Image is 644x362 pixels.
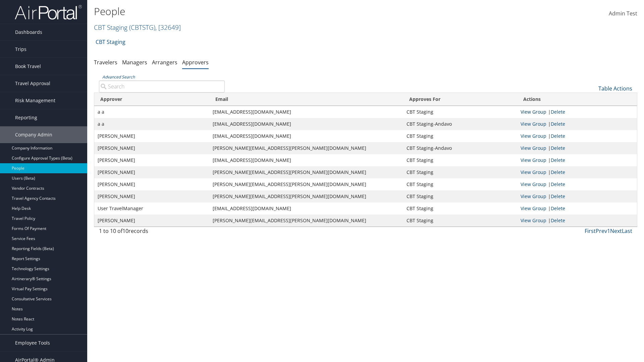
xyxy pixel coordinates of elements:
[517,118,637,130] td: |
[209,215,403,227] td: [PERSON_NAME][EMAIL_ADDRESS][PERSON_NAME][DOMAIN_NAME]
[403,202,517,215] td: CBT Staging
[15,92,55,109] span: Risk Management
[182,59,209,66] a: Approvers
[94,130,209,142] td: [PERSON_NAME]
[551,133,565,139] a: Delete
[15,335,50,351] span: Employee Tools
[94,106,209,118] td: a a
[102,74,135,80] a: Advanced Search
[94,118,209,130] td: a a
[551,121,565,127] a: Delete
[551,109,565,115] a: Delete
[517,178,637,190] td: |
[403,118,517,130] td: CBT Staging-Andavo
[609,10,637,17] span: Admin Test
[94,215,209,227] td: [PERSON_NAME]
[607,227,610,235] a: 1
[517,142,637,154] td: |
[94,154,209,166] td: [PERSON_NAME]
[209,166,403,178] td: [PERSON_NAME][EMAIL_ADDRESS][PERSON_NAME][DOMAIN_NAME]
[209,93,403,106] th: Email: activate to sort column ascending
[517,215,637,227] td: |
[517,93,637,106] th: Actions
[517,106,637,118] td: |
[94,23,181,32] a: CBT Staging
[209,118,403,130] td: [EMAIL_ADDRESS][DOMAIN_NAME]
[122,59,147,66] a: Managers
[551,169,565,175] a: Delete
[596,227,607,235] a: Prev
[403,178,517,190] td: CBT Staging
[403,130,517,142] td: CBT Staging
[521,145,546,151] a: View Approver's Group
[585,227,596,235] a: First
[610,227,622,235] a: Next
[521,181,546,187] a: View Approver's Group
[551,157,565,163] a: Delete
[94,142,209,154] td: [PERSON_NAME]
[403,215,517,227] td: CBT Staging
[209,178,403,190] td: [PERSON_NAME][EMAIL_ADDRESS][PERSON_NAME][DOMAIN_NAME]
[521,109,546,115] a: View Approver's Group
[15,126,52,143] span: Company Admin
[209,154,403,166] td: [EMAIL_ADDRESS][DOMAIN_NAME]
[96,35,125,49] a: CBT Staging
[521,157,546,163] a: View Approver's Group
[517,130,637,142] td: |
[15,109,37,126] span: Reporting
[15,24,42,41] span: Dashboards
[521,133,546,139] a: View Approver's Group
[517,166,637,178] td: |
[94,190,209,202] td: [PERSON_NAME]
[521,217,546,224] a: View Approver's Group
[403,106,517,118] td: CBT Staging
[403,190,517,202] td: CBT Staging
[209,190,403,202] td: [PERSON_NAME][EMAIL_ADDRESS][PERSON_NAME][DOMAIN_NAME]
[551,217,565,224] a: Delete
[609,3,637,24] a: Admin Test
[15,4,82,20] img: airportal-logo.png
[622,227,632,235] a: Last
[551,205,565,212] a: Delete
[15,75,50,92] span: Travel Approval
[99,80,225,93] input: Advanced Search
[94,4,456,18] h1: People
[152,59,177,66] a: Arrangers
[403,93,517,106] th: Approves For: activate to sort column ascending
[517,202,637,215] td: |
[521,205,546,212] a: View Approver's Group
[94,202,209,215] td: User TravelManager
[15,41,26,58] span: Trips
[122,227,128,235] span: 10
[403,142,517,154] td: CBT Staging-Andavo
[209,106,403,118] td: [EMAIL_ADDRESS][DOMAIN_NAME]
[598,85,632,92] a: Table Actions
[94,166,209,178] td: [PERSON_NAME]
[209,142,403,154] td: [PERSON_NAME][EMAIL_ADDRESS][PERSON_NAME][DOMAIN_NAME]
[403,154,517,166] td: CBT Staging
[521,121,546,127] a: View Approver's Group
[15,58,41,75] span: Book Travel
[155,23,181,32] span: , [ 32649 ]
[403,166,517,178] td: CBT Staging
[209,202,403,215] td: [EMAIL_ADDRESS][DOMAIN_NAME]
[521,169,546,175] a: View Approver's Group
[99,227,225,238] div: 1 to 10 of records
[551,181,565,187] a: Delete
[517,190,637,202] td: |
[517,154,637,166] td: |
[129,23,155,32] span: ( CBTSTG )
[94,178,209,190] td: [PERSON_NAME]
[94,93,209,106] th: Approver: activate to sort column descending
[209,130,403,142] td: [EMAIL_ADDRESS][DOMAIN_NAME]
[521,193,546,199] a: View Approver's Group
[551,193,565,199] a: Delete
[551,145,565,151] a: Delete
[94,59,117,66] a: Travelers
